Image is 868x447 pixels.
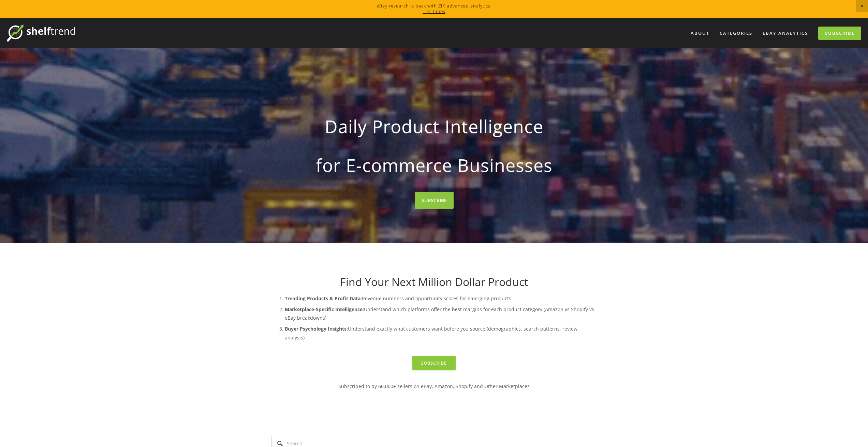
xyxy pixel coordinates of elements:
[7,25,75,42] img: ShelfTrend
[285,325,348,332] strong: Buyer Psychology Insights:
[285,295,362,302] strong: Trending Products & Profit Data:
[686,28,714,39] a: About
[285,305,597,322] p: Understand which platforms offer the best margins for each product category (Amazon vs Shopify vs...
[818,27,861,40] a: Subscribe
[423,8,445,14] a: Try it now
[285,306,364,313] strong: Marketplace-Specific Intelligence:
[271,275,597,288] h1: Find Your Next Million Dollar Product
[271,382,597,390] p: Subscribed to by 60,000+ sellers on eBay, Amazon, Shopify and Other Marketplaces
[412,356,456,370] a: Subscribe
[285,294,597,303] p: Revenue numbers and opportunity scores for emerging products
[285,324,597,341] p: Understand exactly what customers want before you source (demographics, search patterns, review a...
[415,192,454,209] a: SUBSCRIBE
[282,149,586,181] strong: for E-commerce Businesses
[715,28,757,39] div: Categories
[758,28,812,39] a: eBay Analytics
[282,110,586,142] strong: Daily Product Intelligence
